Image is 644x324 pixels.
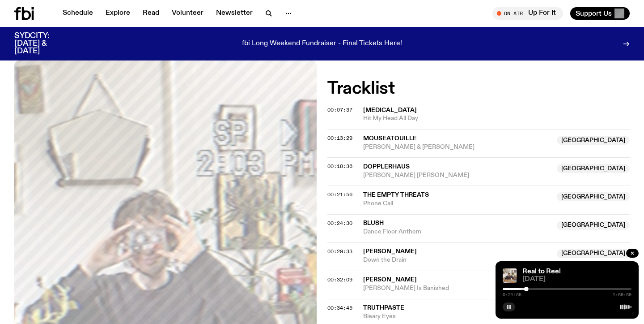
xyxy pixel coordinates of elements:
[242,40,402,48] p: fbi Long Weekend Fundraiser - Final Tickets Here!
[57,7,98,20] a: Schedule
[14,32,72,55] h3: SYDCITY: [DATE] & [DATE]
[327,136,352,141] button: 00:13:29
[363,171,551,180] span: [PERSON_NAME] [PERSON_NAME]
[327,134,352,142] span: 00:13:29
[576,9,612,17] span: Support Us
[363,284,551,293] span: [PERSON_NAME] Is Banished
[327,306,352,311] button: 00:34:45
[363,305,404,311] span: Truthpaste
[327,163,352,170] span: 00:18:36
[327,192,352,197] button: 00:21:56
[363,256,551,264] span: Down the Drain
[557,136,630,145] span: [GEOGRAPHIC_DATA]
[363,143,551,151] span: [PERSON_NAME] & [PERSON_NAME]
[327,221,352,226] button: 00:24:30
[363,276,417,283] span: [PERSON_NAME]
[570,7,630,20] button: Support Us
[327,191,352,198] span: 00:21:56
[327,277,352,282] button: 00:32:09
[137,7,165,20] a: Read
[522,268,561,275] a: Real to Reel
[522,276,631,283] span: [DATE]
[100,7,136,20] a: Explore
[327,164,352,169] button: 00:18:36
[363,192,429,198] span: The Empty Threats
[363,135,417,142] span: Mouseatouille
[327,106,352,113] span: 00:07:37
[363,164,410,170] span: Dopplerhaus
[363,199,551,208] span: Phone Call
[166,7,209,20] a: Volunteer
[327,108,352,112] button: 00:07:37
[557,221,630,230] span: [GEOGRAPHIC_DATA]
[327,220,352,227] span: 00:24:30
[363,248,417,255] span: [PERSON_NAME]
[363,114,630,123] span: Hit My Head All Day
[492,7,563,20] button: On AirUp For It
[503,293,521,297] span: 0:21:55
[557,192,630,201] span: [GEOGRAPHIC_DATA]
[613,293,631,297] span: 1:59:59
[327,81,630,97] h2: Tracklist
[327,249,352,254] button: 00:29:33
[327,304,352,311] span: 00:34:45
[211,7,258,20] a: Newsletter
[363,312,630,321] span: Bleary Eyes
[363,220,384,226] span: Blush
[557,164,630,173] span: [GEOGRAPHIC_DATA]
[363,228,551,236] span: Dance Floor Anthem
[327,276,352,283] span: 00:32:09
[363,107,417,113] span: [MEDICAL_DATA]
[557,249,630,258] span: [GEOGRAPHIC_DATA]
[327,248,352,255] span: 00:29:33
[503,268,517,283] img: Jasper Craig Adams holds a vintage camera to his eye, obscuring his face. He is wearing a grey ju...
